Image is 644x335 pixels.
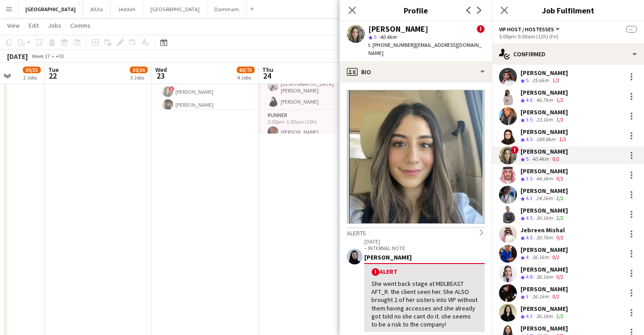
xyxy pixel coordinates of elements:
span: 30/36 [130,67,148,73]
div: 2 Jobs [23,74,40,81]
app-skills-label: 2/2 [556,195,563,201]
div: 40.4km [530,155,550,163]
div: [PERSON_NAME] [364,253,485,261]
div: Alerts [347,227,485,237]
div: [PERSON_NAME] [520,324,568,332]
div: [PERSON_NAME] [520,69,568,77]
span: Edit [29,21,39,29]
div: [PERSON_NAME] [520,305,568,313]
a: View [4,20,23,31]
app-skills-label: 1/2 [556,116,563,123]
span: 4.5 [526,214,533,221]
div: 30.7km [534,234,554,242]
span: ! [477,25,485,33]
div: 46.7km [534,96,554,104]
div: 189.8km [534,136,557,143]
span: 3.5 [526,175,533,182]
button: AlUla [83,0,111,18]
span: 4.3 [526,195,533,201]
span: 60/75 [237,67,255,73]
div: She went back stage at MDLBEAST AFT_R. the client seen her. She ALSO brought 2 of her sisters int... [371,280,478,328]
div: 36.1km [534,214,554,222]
span: ! [169,86,175,92]
app-skills-label: 0/2 [556,234,563,241]
button: [GEOGRAPHIC_DATA] [18,0,83,18]
span: 40.4km [378,33,398,40]
span: 24 [261,71,273,81]
span: | [EMAIL_ADDRESS][DOMAIN_NAME] [368,42,482,56]
span: 4.5 [526,234,533,241]
div: 36.1km [534,313,554,320]
div: [DATE] [7,52,28,61]
a: Comms [67,20,94,31]
span: 4 [526,254,529,260]
app-skills-label: 1/2 [559,136,566,142]
div: 44.3km [534,175,554,183]
span: t. [PHONE_NUMBER] [368,42,415,48]
span: Tue [48,66,59,74]
button: Dammam [207,0,247,18]
span: 30/35 [23,67,41,73]
span: 5 [526,77,529,84]
div: 36.1km [530,254,550,261]
div: [PERSON_NAME] [520,147,568,155]
app-skills-label: 1/2 [552,77,559,84]
app-skills-label: 0/2 [556,175,563,182]
span: 5 [374,33,376,40]
span: VIP Host / Hostesses [499,26,554,33]
h3: Profile [340,4,492,16]
span: Wed [155,66,167,74]
div: +03 [55,53,64,59]
div: 24.2km [534,195,554,202]
div: [PERSON_NAME] [520,108,568,116]
span: Comms [70,21,90,29]
button: Jeddah [111,0,143,18]
a: Edit [25,20,43,31]
span: -- [626,26,637,33]
div: 36.1km [534,273,554,281]
div: 36.1km [530,293,550,301]
app-skills-label: 2/2 [556,214,563,221]
div: Confirmed [492,43,644,65]
div: [PERSON_NAME] [520,187,568,195]
span: View [7,21,20,29]
app-card-role: Runner2/23:00pm-1:00am (10h)[PERSON_NAME] [260,110,361,154]
span: 4.3 [526,313,533,319]
img: Crew avatar or photo [347,90,485,224]
div: Bio [340,61,492,83]
app-skills-label: 0/2 [556,273,563,280]
span: 4.5 [526,136,533,142]
span: ! [371,268,380,276]
span: Thu [262,66,273,74]
div: [PERSON_NAME] [368,25,428,33]
span: ! [511,146,519,154]
div: 5:00pm-5:00am (12h) (Fri) [499,33,637,40]
div: [PERSON_NAME] [520,206,568,214]
span: 3.5 [526,116,533,123]
div: [PERSON_NAME] [520,265,568,273]
span: 5 [526,155,529,162]
div: Alert [371,268,478,276]
app-skills-label: 0/2 [552,254,559,260]
app-skills-label: 2/2 [556,313,563,319]
app-skills-label: 0/2 [552,293,559,300]
span: 4.8 [526,273,533,280]
span: Jobs [48,21,61,29]
div: 23.1km [534,116,554,124]
a: Jobs [44,20,65,31]
app-card-role: Registration2/23:00pm-1:00am (10h)[DEMOGRAPHIC_DATA][PERSON_NAME][PERSON_NAME] [260,64,361,110]
span: 23 [154,71,167,81]
app-skills-label: 0/2 [552,155,559,162]
div: 3 Jobs [130,74,147,81]
span: Week 17 [30,53,52,59]
p: – INTERNAL NOTE [364,245,485,251]
div: 25.6km [530,77,550,84]
button: [GEOGRAPHIC_DATA] [143,0,207,18]
div: [PERSON_NAME] [520,88,568,96]
span: 4.6 [526,96,533,103]
div: [PERSON_NAME] [520,128,568,136]
p: [DATE] [364,238,485,245]
span: 22 [47,71,59,81]
h3: Job Fulfilment [492,4,644,16]
div: [PERSON_NAME] [520,246,568,254]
